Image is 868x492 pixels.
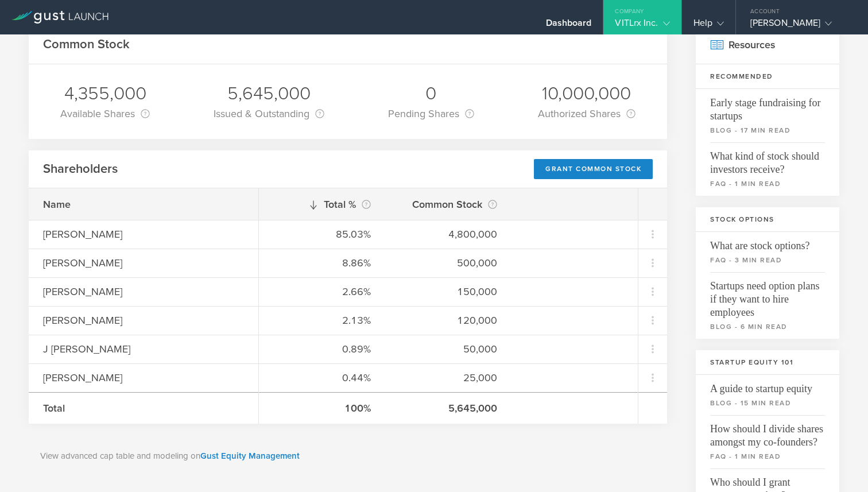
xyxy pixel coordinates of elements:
[388,106,474,122] div: Pending Shares
[273,255,371,270] div: 8.86%
[273,342,371,357] div: 0.89%
[710,179,825,189] small: faq - 1 min read
[710,125,825,135] small: blog - 17 min read
[696,26,839,64] h2: Resources
[400,227,497,242] div: 4,800,000
[388,82,474,106] div: 0
[43,401,244,416] div: Total
[710,232,825,253] span: What are stock options?
[710,272,825,319] span: Startups need option plans if they want to hire employees
[546,17,592,34] div: Dashboard
[43,284,244,299] div: [PERSON_NAME]
[43,342,244,357] div: J [PERSON_NAME]
[400,342,497,357] div: 50,000
[696,375,839,415] a: A guide to startup equityblog - 15 min read
[273,227,371,242] div: 85.03%
[696,415,839,468] a: How should I divide shares amongst my co-founders?faq - 1 min read
[60,106,150,122] div: Available Shares
[400,370,497,385] div: 25,000
[400,401,497,416] div: 5,645,000
[710,451,825,462] small: faq - 1 min read
[538,106,635,122] div: Authorized Shares
[696,272,839,339] a: Startups need option plans if they want to hire employeesblog - 6 min read
[43,370,244,385] div: [PERSON_NAME]
[400,313,497,328] div: 120,000
[273,284,371,299] div: 2.66%
[710,415,825,449] span: How should I divide shares amongst my co-founders?
[43,227,244,242] div: [PERSON_NAME]
[400,196,497,212] div: Common Stock
[214,82,324,106] div: 5,645,000
[43,313,244,328] div: [PERSON_NAME]
[400,284,497,299] div: 150,000
[40,450,656,463] p: View advanced cap table and modeling on
[710,398,825,408] small: blog - 15 min read
[696,350,839,375] h3: Startup Equity 101
[710,255,825,265] small: faq - 3 min read
[534,159,653,179] div: Grant Common Stock
[214,106,324,122] div: Issued & Outstanding
[43,255,244,270] div: [PERSON_NAME]
[710,142,825,176] span: What kind of stock should investors receive?
[538,82,635,106] div: 10,000,000
[710,375,825,396] span: A guide to startup equity
[60,82,150,106] div: 4,355,000
[273,196,371,212] div: Total %
[273,313,371,328] div: 2.13%
[273,370,371,385] div: 0.44%
[43,36,130,53] h2: Common Stock
[710,321,825,332] small: blog - 6 min read
[696,232,839,272] a: What are stock options?faq - 3 min read
[696,207,839,232] h3: Stock Options
[200,451,300,461] a: Gust Equity Management
[750,17,848,34] div: [PERSON_NAME]
[273,401,371,416] div: 100%
[710,89,825,123] span: Early stage fundraising for startups
[43,197,244,212] div: Name
[693,17,724,34] div: Help
[615,17,669,34] div: VITLrx Inc.
[696,64,839,89] h3: Recommended
[696,142,839,196] a: What kind of stock should investors receive?faq - 1 min read
[43,161,118,177] h2: Shareholders
[400,255,497,270] div: 500,000
[696,89,839,142] a: Early stage fundraising for startupsblog - 17 min read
